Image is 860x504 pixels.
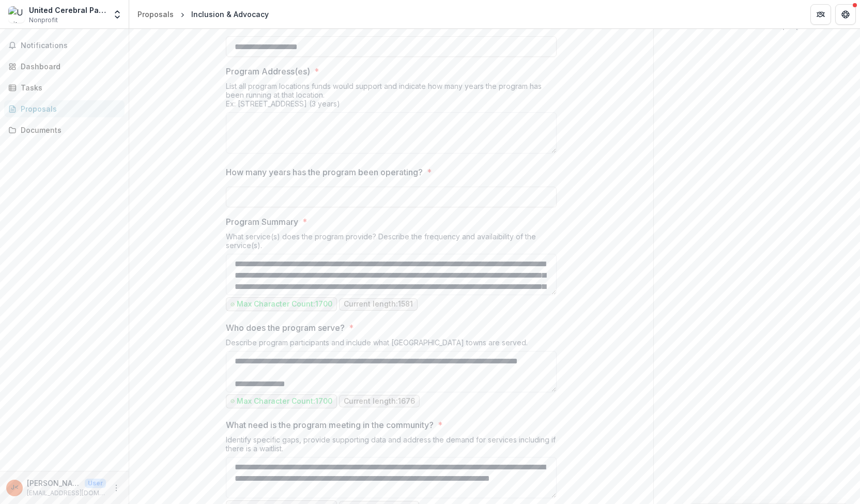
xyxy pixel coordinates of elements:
span: Nonprofit [29,16,58,25]
p: User [85,479,106,488]
div: Proposals [21,103,116,114]
div: Inclusion & Advocacy [191,9,269,20]
p: Program Summary [226,216,298,228]
p: [PERSON_NAME] <[EMAIL_ADDRESS][DOMAIN_NAME]> <[EMAIL_ADDRESS][DOMAIN_NAME]> [27,478,81,488]
a: Dashboard [4,58,125,75]
div: Dashboard [21,61,116,72]
div: What service(s) does the program provide? Describe the frequency and availaibility of the service... [226,232,557,254]
p: Max Character Count: 1700 [237,300,332,309]
nav: breadcrumb [133,7,273,22]
p: Max Character Count: 1700 [237,397,332,406]
div: Describe program participants and include what [GEOGRAPHIC_DATA] towns are served. [226,338,557,351]
div: List all program locations funds would support and indicate how many years the program has been r... [226,82,557,112]
button: Partners [810,4,831,25]
p: Program Address(es) [226,65,310,78]
span: Notifications [21,41,120,50]
img: United Cerebral Palsy Association of Eastern Connecticut Inc. [8,6,25,23]
p: Who does the program serve? [226,322,345,334]
a: Documents [4,121,125,139]
div: Documents [21,125,116,135]
button: Get Help [835,4,856,25]
p: What need is the program meeting in the community? [226,419,434,431]
div: Proposals [137,9,174,20]
button: Notifications [4,37,125,54]
p: Current length: 1676 [344,397,415,406]
div: United Cerebral Palsy Association of Eastern [US_STATE] Inc. [29,5,106,16]
a: Tasks [4,79,125,96]
div: Tasks [21,82,116,93]
p: Current length: 1581 [344,300,413,309]
div: Joanna Marrero <grants@ucpect.org> <grants@ucpect.org> [11,484,19,491]
a: Proposals [133,7,178,22]
button: More [110,482,122,494]
a: Proposals [4,100,125,117]
p: [EMAIL_ADDRESS][DOMAIN_NAME] [27,488,106,498]
div: Identify specific gaps, provide supporting data and address the demand for services including if ... [226,435,557,457]
button: Open entity switcher [110,4,125,25]
p: How many years has the program been operating? [226,166,423,178]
